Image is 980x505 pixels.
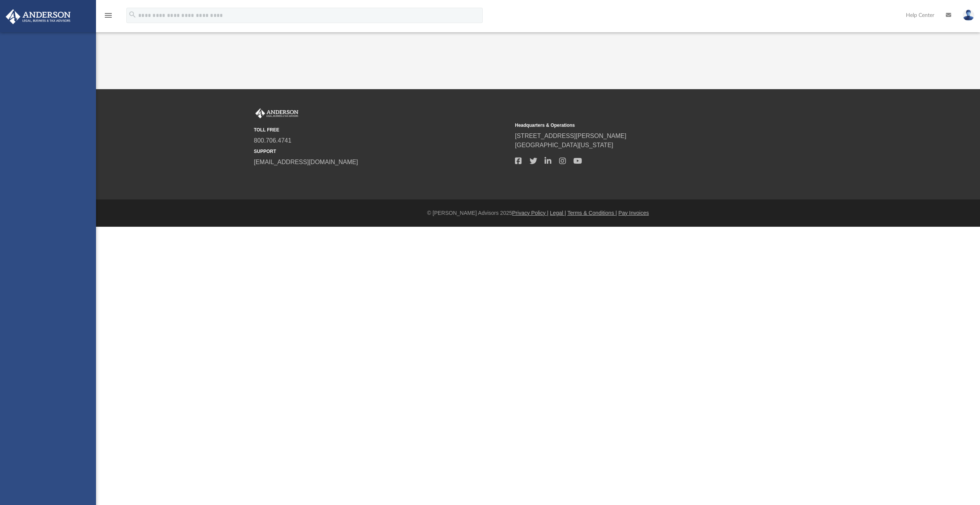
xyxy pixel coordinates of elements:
a: menu [104,15,113,20]
a: [EMAIL_ADDRESS][DOMAIN_NAME] [254,159,358,165]
a: Legal | [550,210,566,216]
a: [GEOGRAPHIC_DATA][US_STATE] [515,142,613,148]
a: Pay Invoices [618,210,649,216]
img: Anderson Advisors Platinum Portal [254,108,300,118]
img: User Pic [963,10,974,21]
a: [STREET_ADDRESS][PERSON_NAME] [515,133,626,139]
small: Headquarters & Operations [515,122,771,129]
a: Privacy Policy | [512,210,549,216]
a: 800.706.4741 [254,137,291,144]
div: © [PERSON_NAME] Advisors 2025 [96,209,980,217]
small: TOLL FREE [254,126,510,133]
i: search [128,10,137,19]
i: menu [104,11,113,20]
a: Terms & Conditions | [568,210,617,216]
small: SUPPORT [254,148,510,155]
img: Anderson Advisors Platinum Portal [3,9,73,24]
